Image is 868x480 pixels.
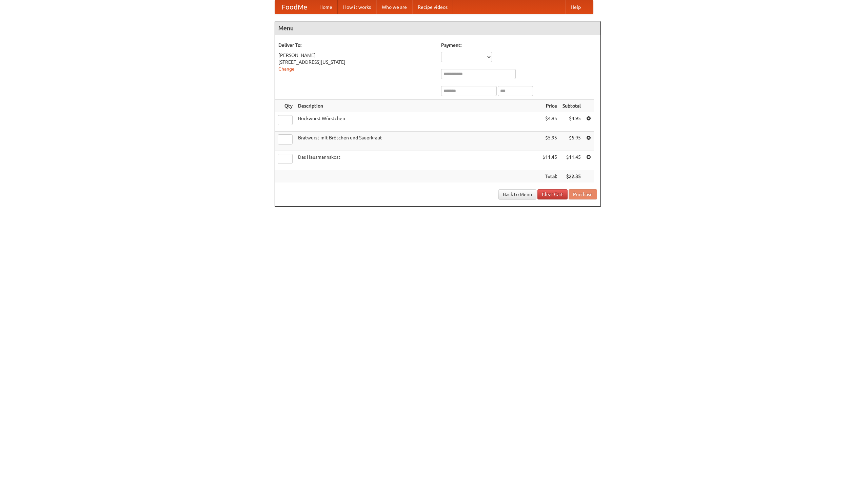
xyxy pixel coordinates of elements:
[560,100,584,112] th: Subtotal
[540,112,560,132] td: $4.95
[275,100,295,112] th: Qty
[376,0,412,14] a: Who we are
[565,0,586,14] a: Help
[540,100,560,112] th: Price
[569,189,597,199] button: Purchase
[278,59,434,65] div: [STREET_ADDRESS][US_STATE]
[295,100,540,112] th: Description
[560,151,584,170] td: $11.45
[540,132,560,151] td: $5.95
[498,189,536,199] a: Back to Menu
[560,112,584,132] td: $4.95
[278,52,434,59] div: [PERSON_NAME]
[441,42,597,49] h5: Payment:
[540,170,560,183] th: Total:
[278,66,295,72] a: Change
[537,189,568,199] a: Clear Cart
[560,170,584,183] th: $22.35
[412,0,453,14] a: Recipe videos
[295,112,540,132] td: Bockwurst Würstchen
[560,132,584,151] td: $5.95
[338,0,376,14] a: How it works
[275,0,314,14] a: FoodMe
[275,21,600,35] h4: Menu
[540,151,560,170] td: $11.45
[278,42,434,49] h5: Deliver To:
[314,0,338,14] a: Home
[295,132,540,151] td: Bratwurst mit Brötchen und Sauerkraut
[295,151,540,170] td: Das Hausmannskost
